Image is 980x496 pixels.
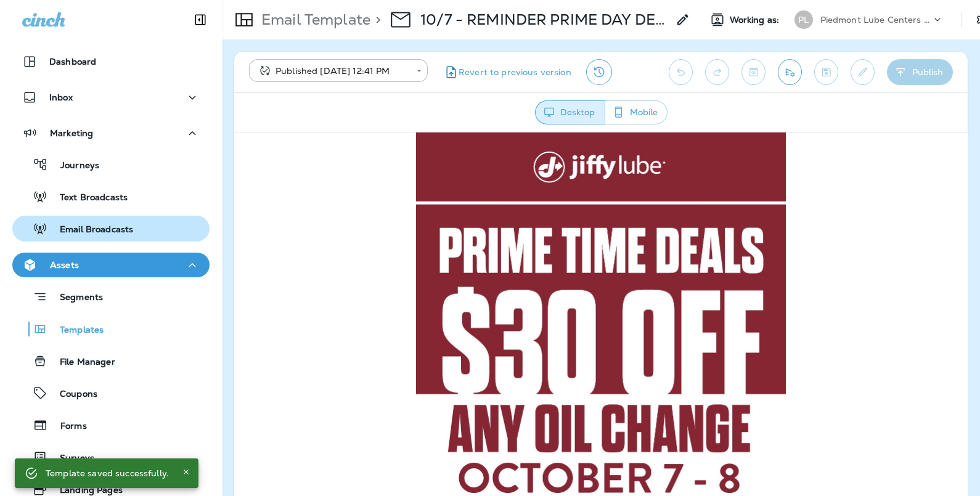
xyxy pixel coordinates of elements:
[48,421,87,433] p: Forms
[586,59,612,85] button: View Changelog
[50,128,93,138] p: Marketing
[794,10,813,29] div: PL
[12,152,210,177] button: Journeys
[12,85,210,110] button: Inbox
[778,59,802,85] button: Send test email
[438,59,576,85] button: Revert to previous version
[605,100,668,124] button: Mobile
[47,357,115,368] p: File Manager
[47,292,103,304] p: Segments
[12,316,210,342] button: Templates
[12,380,210,406] button: Coupons
[47,224,133,236] p: Email Broadcasts
[179,465,194,479] button: Close
[50,260,79,270] p: Assets
[12,412,210,438] button: Forms
[12,216,210,242] button: Email Broadcasts
[420,10,668,29] p: 10/7 - REMINDER PRIME DAY DEALS- all stores
[12,184,210,209] button: Text Broadcasts
[12,444,210,470] button: Surveys
[12,121,210,145] button: Marketing
[256,10,370,29] p: Email Template
[12,283,210,310] button: Segments
[12,253,210,277] button: Assets
[370,10,381,29] p: >
[459,67,571,78] span: Revert to previous version
[820,15,931,25] p: Piedmont Lube Centers LLC
[47,325,104,336] p: Templates
[12,348,210,374] button: File Manager
[183,7,218,32] button: Collapse Sidebar
[730,15,782,25] span: Working as:
[535,100,605,124] button: Desktop
[46,462,169,484] div: Template saved successfully.
[48,160,99,172] p: Journeys
[258,65,408,77] div: Published [DATE] 12:41 PM
[49,57,96,67] p: Dashboard
[12,49,210,74] button: Dashboard
[49,92,73,102] p: Inbox
[47,453,94,465] p: Surveys
[47,389,97,400] p: Coupons
[47,192,128,204] p: Text Broadcasts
